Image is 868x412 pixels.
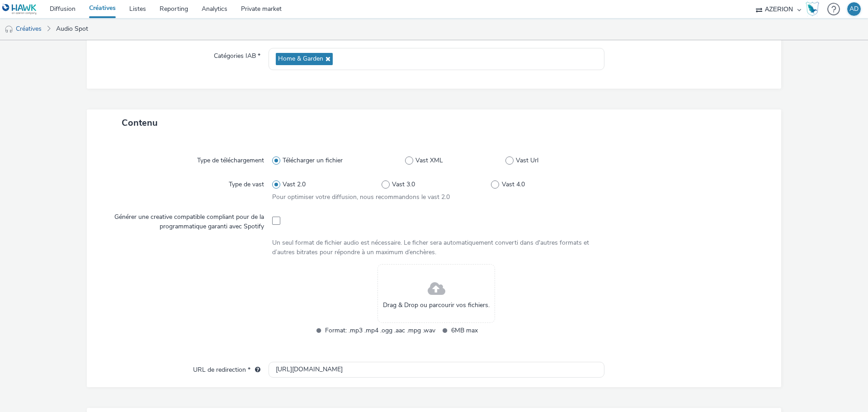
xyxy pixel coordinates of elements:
[2,4,37,15] img: undefined Logo
[278,55,323,63] span: Home & Garden
[52,18,93,40] a: Audio Spot
[189,362,264,374] label: URL de redirection *
[451,325,561,336] span: 6MB max
[283,180,306,189] span: Vast 2.0
[502,180,525,189] span: Vast 4.0
[392,180,415,189] span: Vast 3.0
[283,156,343,165] span: Télécharger un fichier
[193,152,268,165] label: Type de téléchargement
[383,301,490,310] span: Drag & Drop ou parcourir vos fichiers.
[250,365,260,374] div: L'URL de redirection sera utilisée comme URL de validation avec certains SSP et ce sera l'URL de ...
[5,25,14,34] img: audio
[272,193,450,201] span: Pour optimiser votre diffusion, nous recommandons le vast 2.0
[516,156,538,165] span: Vast Url
[806,2,819,16] img: Hawk Academy
[415,156,443,165] span: Vast XML
[849,2,859,16] div: AD
[103,209,268,231] label: Générer une creative compatible compliant pour de la programmatique garanti avec Spotify
[210,48,264,61] label: Catégories IAB *
[122,117,158,129] span: Contenu
[269,362,604,378] input: url...
[325,325,435,336] span: Format: .mp3 .mp4 .ogg .aac .mpg .wav
[225,176,268,189] label: Type de vast
[806,2,823,16] a: Hawk Academy
[272,238,601,257] div: Un seul format de fichier audio est nécessaire. Le ficher sera automatiquement converti dans d'au...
